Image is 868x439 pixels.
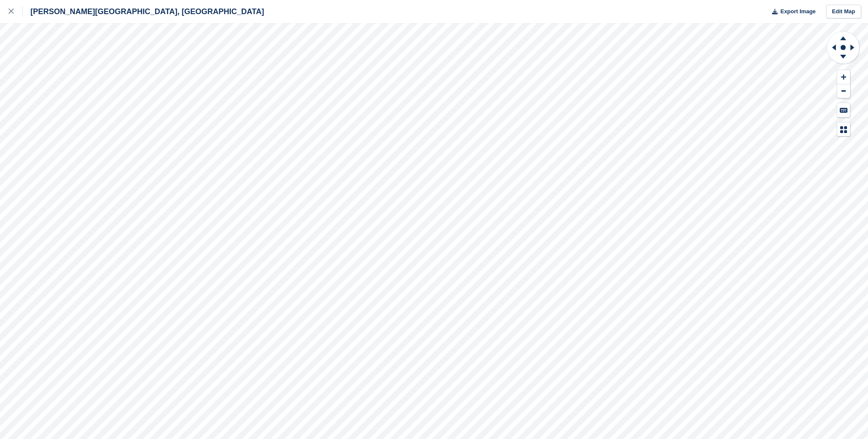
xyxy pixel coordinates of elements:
button: Zoom Out [837,84,850,98]
button: Keyboard Shortcuts [837,103,850,117]
div: [PERSON_NAME][GEOGRAPHIC_DATA], [GEOGRAPHIC_DATA] [23,6,264,17]
button: Zoom In [837,70,850,84]
span: Export Image [780,7,815,16]
a: Edit Map [826,5,861,19]
button: Export Image [767,5,816,19]
button: Map Legend [837,122,850,136]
